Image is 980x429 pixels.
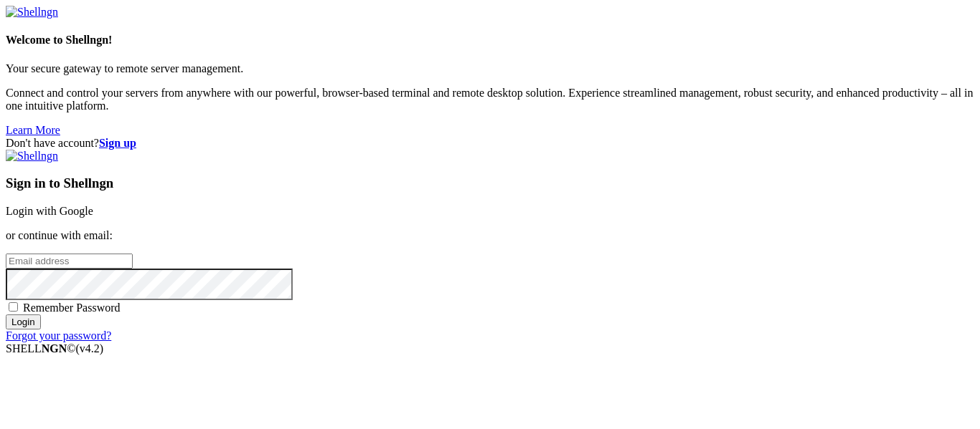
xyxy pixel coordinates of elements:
p: Connect and control your servers from anywhere with our powerful, browser-based terminal and remo... [6,87,974,112]
p: Your secure gateway to remote server management. [6,62,974,75]
p: or continue with email: [6,229,974,242]
div: Don't have account? [6,137,974,150]
a: Sign up [99,137,136,149]
a: Login with Google [6,205,93,217]
input: Remember Password [9,302,18,312]
span: 4.2.0 [76,342,104,355]
a: Forgot your password? [6,329,111,342]
span: Remember Password [23,302,121,314]
input: Login [6,314,41,329]
a: Learn More [6,124,60,136]
h3: Sign in to Shellngn [6,175,974,191]
h4: Welcome to Shellngn! [6,34,974,47]
b: NGN [42,342,67,355]
img: Shellngn [6,150,58,163]
img: Shellngn [6,6,58,19]
input: Email address [6,254,133,269]
span: SHELL © [6,342,103,355]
